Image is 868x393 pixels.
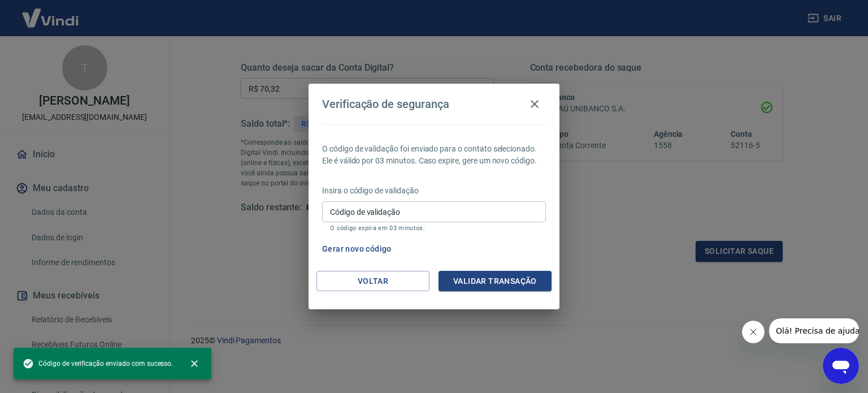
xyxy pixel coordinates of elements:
[322,97,449,111] h4: Verificação de segurança
[23,358,173,369] span: Código de verificação enviado com sucesso.
[769,318,859,343] iframe: Mensagem da empresa
[322,143,546,167] p: O código de validação foi enviado para o contato selecionado. Ele é válido por 03 minutos. Caso e...
[322,185,546,197] p: Insira o código de validação
[439,271,552,292] button: Validar transação
[182,351,207,376] button: close
[7,8,95,17] span: Olá! Precisa de ajuda?
[316,271,429,292] button: Voltar
[330,224,538,232] p: O código expira em 03 minutos.
[823,348,859,384] iframe: Botão para abrir a janela de mensagens
[742,321,765,343] iframe: Fechar mensagem
[318,239,396,260] button: Gerar novo código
